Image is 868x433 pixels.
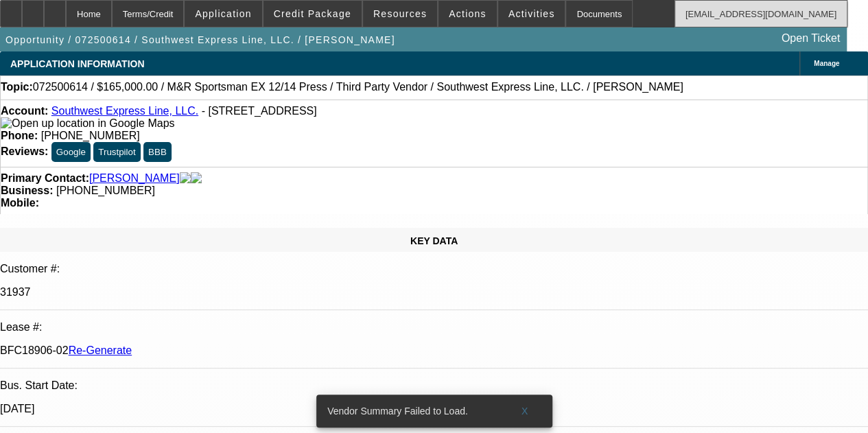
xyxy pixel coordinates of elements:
img: Open up location in Google Maps [1,117,174,130]
button: Resources [363,1,437,27]
span: Opportunity / 072500614 / Southwest Express Line, LLC. / [PERSON_NAME] [5,34,395,45]
img: facebook-icon.png [180,172,191,185]
button: Actions [438,1,497,27]
strong: Reviews: [1,145,48,157]
button: Google [51,142,91,162]
span: Resources [373,8,427,19]
span: [PHONE_NUMBER] [56,185,155,196]
span: - [STREET_ADDRESS] [202,105,317,117]
button: BBB [143,142,172,162]
span: Credit Package [274,8,351,19]
img: linkedin-icon.png [191,172,202,185]
button: Credit Package [263,1,362,27]
a: Southwest Express Line, LLC. [51,105,198,117]
span: Activities [508,8,555,19]
button: Activities [498,1,565,27]
strong: Account: [1,105,48,117]
span: 072500614 / $165,000.00 / M&R Sportsman EX 12/14 Press / Third Party Vendor / Southwest Express L... [33,81,683,93]
a: View Google Maps [1,117,174,129]
strong: Mobile: [1,197,39,209]
button: X [503,399,547,423]
strong: Phone: [1,130,38,141]
span: Actions [449,8,486,19]
strong: Business: [1,185,53,196]
span: Application [195,8,251,19]
div: Vendor Summary Failed to Load. [316,395,503,428]
span: APPLICATION INFORMATION [10,58,144,69]
a: Re-Generate [69,344,132,356]
a: [PERSON_NAME] [89,172,180,185]
a: Open Ticket [776,27,845,50]
span: Manage [814,60,839,67]
strong: Topic: [1,81,33,93]
button: Application [185,1,261,27]
span: X [521,406,528,417]
button: Trustpilot [93,142,140,162]
span: [PHONE_NUMBER] [41,130,140,141]
strong: Primary Contact: [1,172,89,185]
span: KEY DATA [410,235,458,246]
